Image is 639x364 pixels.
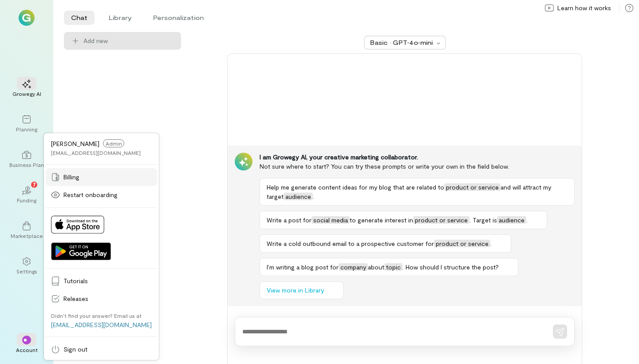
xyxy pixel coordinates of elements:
[103,139,124,147] span: Admin
[284,193,313,200] span: audience
[11,143,43,175] a: Business Plan
[63,277,152,285] span: Tutorials
[497,216,526,224] span: audience
[11,214,43,246] a: Marketplace
[33,180,36,188] span: 7
[11,108,43,140] a: Planning
[260,258,518,276] button: I’m writing a blog post forcompanyabouttopic. How should I structure the post?
[9,161,44,168] div: Business Plan
[16,268,37,275] div: Settings
[46,272,157,290] a: Tutorials
[260,153,575,162] div: I am Growegy AI, your creative marketing collaborator.
[11,232,43,239] div: Marketplace
[46,186,157,204] a: Restart onboarding
[64,11,95,25] li: Chat
[17,197,36,204] div: Funding
[267,183,444,191] span: Help me generate content ideas for my blog that are related to
[146,11,211,25] li: Personalization
[434,240,490,247] span: product or service
[51,321,152,328] a: [EMAIL_ADDRESS][DOMAIN_NAME]
[368,263,384,271] span: about
[51,242,111,260] img: Get it on Google Play
[260,234,511,253] button: Write a cold outbound email to a prospective customer forproduct or service.
[370,38,434,47] div: Basic · GPT‑4o‑mini
[384,263,402,271] span: topic
[51,149,141,156] div: [EMAIL_ADDRESS][DOMAIN_NAME]
[260,162,575,171] div: Not sure where to start? You can try these prompts or write your own in the field below.
[63,294,152,303] span: Releases
[12,90,41,97] div: Growegy AI
[526,216,528,224] span: .
[557,4,611,12] span: Learn how it works
[469,216,497,224] span: . Target is
[102,11,139,25] li: Library
[413,216,469,224] span: product or service
[11,179,43,211] a: Funding
[11,72,43,104] a: Growegy AI
[51,216,104,233] img: Download on App Store
[63,190,152,199] span: Restart onboarding
[313,193,314,200] span: .
[16,346,38,353] div: Account
[260,178,575,206] button: Help me generate content ideas for my blog that are related toproduct or serviceand will attract ...
[267,240,434,247] span: Write a cold outbound email to a prospective customer for
[46,168,157,186] a: Billing
[46,340,157,358] a: Sign out
[267,286,324,295] span: View more in Library
[350,216,413,224] span: to generate interest in
[267,263,339,271] span: I’m writing a blog post for
[339,263,368,271] span: company
[490,240,492,247] span: .
[51,312,142,319] div: Didn’t find your answer? Email us at
[260,211,547,229] button: Write a post forsocial mediato generate interest inproduct or service. Target isaudience.
[83,36,174,45] span: Add new
[63,345,152,354] span: Sign out
[267,216,312,224] span: Write a post for
[63,173,152,182] span: Billing
[312,216,350,224] span: social media
[402,263,499,271] span: . How should I structure the post?
[16,126,37,133] div: Planning
[51,140,99,147] span: [PERSON_NAME]
[46,290,157,308] a: Releases
[11,250,43,282] a: Settings
[260,281,343,299] button: View more in Library
[444,183,501,191] span: product or service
